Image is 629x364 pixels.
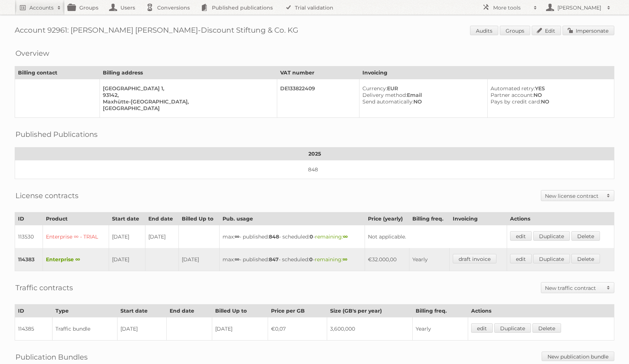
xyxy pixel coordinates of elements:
th: End date [145,212,178,225]
th: Start date [117,305,166,317]
h2: More tools [493,4,530,11]
span: Delivery method: [362,92,407,98]
h2: New traffic contract [545,284,603,292]
strong: ∞ [343,256,347,263]
a: Delete [571,231,600,241]
td: Yearly [413,317,468,341]
th: Product [43,212,109,225]
td: Enterprise ∞ - TRIAL [43,225,109,248]
td: Yearly [409,248,449,271]
strong: ∞ [235,233,239,240]
span: remaining: [315,256,347,263]
a: draft invoice [453,254,496,263]
h2: New license contract [545,192,603,200]
a: New traffic contract [541,283,614,293]
td: Traffic bundle [52,317,117,341]
th: ID [15,305,53,317]
th: Billed Up to [178,212,219,225]
td: 3,600,000 [327,317,412,341]
div: YES [491,85,608,92]
a: Delete [571,254,600,263]
td: €32.000,00 [365,248,409,271]
th: Type [52,305,117,317]
td: [DATE] [212,317,268,341]
td: 114385 [15,317,53,341]
td: max: - published: - scheduled: - [219,248,365,271]
th: Billing contact [15,66,100,79]
span: Toggle [603,190,614,201]
a: New license contract [541,190,614,201]
a: Duplicate [494,323,531,333]
a: Impersonate [563,26,614,35]
td: 113530 [15,225,43,248]
div: NO [491,92,608,98]
h2: Overview [15,48,49,59]
th: Invoicing [450,212,507,225]
a: Duplicate [533,254,570,263]
td: [DATE] [178,248,219,271]
h2: Published Publications [15,129,98,140]
th: Price (yearly) [365,212,409,225]
th: End date [167,305,212,317]
span: Partner account: [491,92,534,98]
th: Billing freq. [409,212,449,225]
a: edit [510,231,532,241]
a: Delete [532,323,561,333]
th: Billed Up to [212,305,268,317]
td: DE133822409 [277,79,359,118]
a: Duplicate [533,231,570,241]
th: 2025 [15,148,614,160]
span: Toggle [603,283,614,293]
div: NO [362,98,481,105]
div: NO [491,98,608,105]
span: Send automatically: [362,98,413,105]
div: EUR [362,85,481,92]
td: max: - published: - scheduled: - [219,225,365,248]
th: VAT number [277,66,359,79]
td: [DATE] [109,248,145,271]
th: Size (GB's per year) [327,305,412,317]
a: Audits [470,26,498,35]
div: [GEOGRAPHIC_DATA] [103,105,271,112]
th: Actions [507,212,614,225]
a: New publication bundle [542,352,614,361]
th: Price per GB [268,305,327,317]
strong: 847 [269,256,279,263]
strong: ∞ [343,233,348,240]
div: Maxhütte-[GEOGRAPHIC_DATA], [103,98,271,105]
h2: License contracts [15,190,79,201]
a: edit [510,254,532,263]
td: [DATE] [117,317,166,341]
a: Edit [532,26,561,35]
span: Automated retry: [491,85,535,92]
th: Actions [468,305,614,317]
div: [GEOGRAPHIC_DATA] 1, [103,85,271,92]
th: Pub. usage [219,212,365,225]
a: Groups [500,26,530,35]
td: [DATE] [109,225,145,248]
span: remaining: [315,233,348,240]
div: Email [362,92,481,98]
th: Billing freq. [413,305,468,317]
td: 848 [15,160,614,179]
td: Enterprise ∞ [43,248,109,271]
div: 93142, [103,92,271,98]
h2: Accounts [29,4,54,11]
td: €0,07 [268,317,327,341]
strong: ∞ [235,256,239,263]
td: [DATE] [145,225,178,248]
td: Not applicable. [365,225,507,248]
h1: Account 92961: [PERSON_NAME] [PERSON_NAME]-Discount Stiftung & Co. KG [15,26,614,37]
th: Invoicing [359,66,614,79]
a: edit [471,323,493,333]
span: Currency: [362,85,387,92]
strong: 0 [310,233,313,240]
h2: [PERSON_NAME] [556,4,603,11]
strong: 0 [309,256,313,263]
th: Billing address [100,66,277,79]
strong: 848 [269,233,279,240]
h2: Publication Bundles [15,352,88,363]
th: Start date [109,212,145,225]
h2: Traffic contracts [15,282,73,293]
span: Pays by credit card: [491,98,541,105]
